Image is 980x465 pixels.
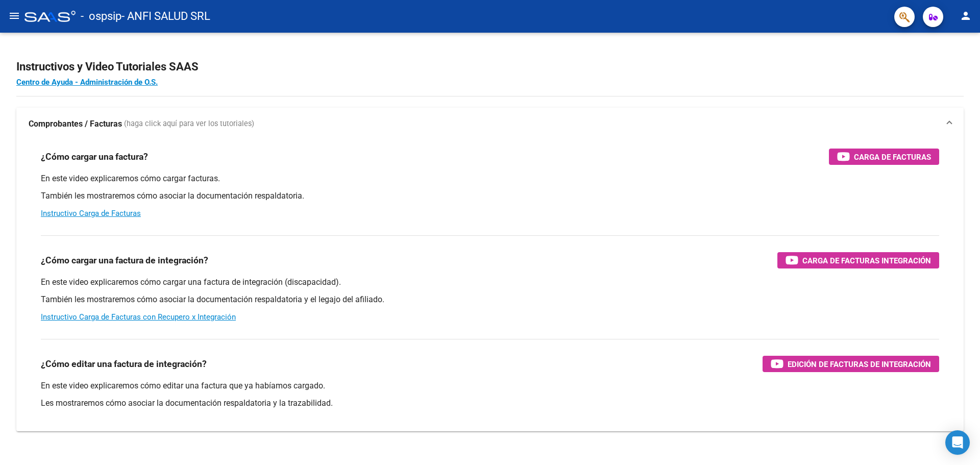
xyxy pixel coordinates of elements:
[41,398,939,409] p: Les mostraremos cómo asociar la documentación respaldatoria y la trazabilidad.
[16,78,158,87] a: Centro de Ayuda - Administración de O.S.
[788,358,931,371] span: Edición de Facturas de integración
[854,151,931,163] span: Carga de Facturas
[41,253,208,267] h3: ¿Cómo cargar una factura de integración?
[29,118,122,130] strong: Comprobantes / Facturas
[41,357,207,371] h3: ¿Cómo editar una factura de integración?
[81,5,121,28] span: - ospsip
[8,10,20,22] mat-icon: menu
[945,430,970,455] div: Open Intercom Messenger
[121,5,210,28] span: - ANFI SALUD SRL
[16,57,964,77] h2: Instructivos y Video Tutoriales SAAS
[777,252,939,268] button: Carga de Facturas Integración
[41,209,141,218] a: Instructivo Carga de Facturas
[41,173,939,184] p: En este video explicaremos cómo cargar facturas.
[829,149,939,165] button: Carga de Facturas
[41,312,236,322] a: Instructivo Carga de Facturas con Recupero x Integración
[41,294,939,305] p: También les mostraremos cómo asociar la documentación respaldatoria y el legajo del afiliado.
[41,150,148,164] h3: ¿Cómo cargar una factura?
[802,254,931,267] span: Carga de Facturas Integración
[124,118,254,130] span: (haga click aquí para ver los tutoriales)
[41,277,939,288] p: En este video explicaremos cómo cargar una factura de integración (discapacidad).
[763,356,939,372] button: Edición de Facturas de integración
[16,108,964,140] mat-expansion-panel-header: Comprobantes / Facturas (haga click aquí para ver los tutoriales)
[16,140,964,431] div: Comprobantes / Facturas (haga click aquí para ver los tutoriales)
[960,10,972,22] mat-icon: person
[41,190,939,202] p: También les mostraremos cómo asociar la documentación respaldatoria.
[41,380,939,391] p: En este video explicaremos cómo editar una factura que ya habíamos cargado.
